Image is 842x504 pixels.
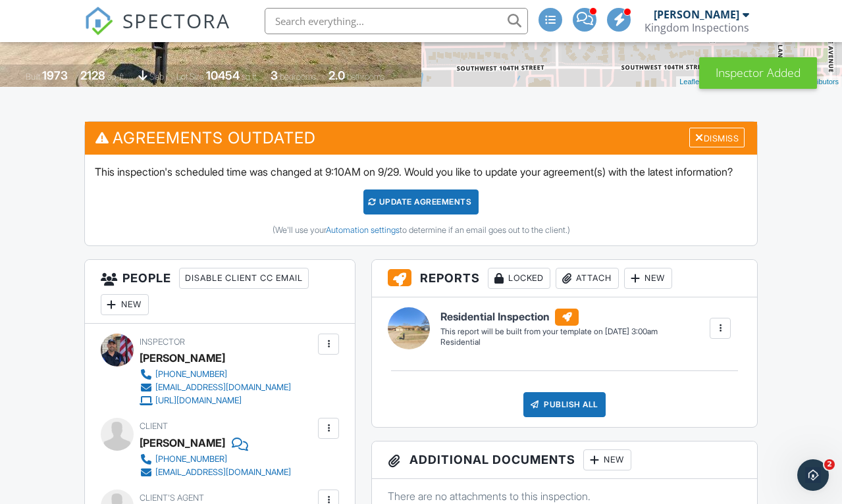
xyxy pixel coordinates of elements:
[140,453,291,466] a: [PHONE_NUMBER]
[363,189,479,214] div: Update Agreements
[122,7,230,34] span: SPECTORA
[155,454,227,465] div: [PHONE_NUMBER]
[84,7,113,36] img: The Best Home Inspection Software - Spectora
[140,337,185,347] span: Inspector
[80,68,105,82] div: 2128
[176,72,204,82] span: Lot Size
[107,72,126,82] span: sq. ft.
[155,382,291,393] div: [EMAIL_ADDRESS][DOMAIN_NAME]
[265,8,528,34] input: Search everything...
[85,155,757,245] div: This inspection's scheduled time was changed at 9:10AM on 9/29. Would you like to update your agr...
[556,268,619,289] div: Attach
[654,8,739,21] div: [PERSON_NAME]
[155,467,291,478] div: [EMAIL_ADDRESS][DOMAIN_NAME]
[347,72,384,82] span: bathrooms
[372,441,757,479] h3: Additional Documents
[140,493,204,503] span: Client's Agent
[372,260,757,297] h3: Reports
[645,21,749,34] div: Kingdom Inspections
[676,76,842,88] div: |
[85,122,757,154] h3: Agreements Outdated
[326,225,400,235] a: Automation settings
[440,326,658,337] div: This report will be built from your template on [DATE] 3:00am
[84,18,230,45] a: SPECTORA
[140,433,225,453] div: [PERSON_NAME]
[583,449,631,470] div: New
[42,68,68,82] div: 1973
[699,57,817,89] div: Inspector Added
[155,369,227,380] div: [PHONE_NUMBER]
[140,368,291,381] a: [PHONE_NUMBER]
[140,421,168,431] span: Client
[329,68,345,82] div: 2.0
[140,381,291,394] a: [EMAIL_ADDRESS][DOMAIN_NAME]
[388,489,741,503] p: There are no attachments to this inspection.
[95,225,747,236] div: (We'll use your to determine if an email goes out to the client.)
[155,395,242,406] div: [URL][DOMAIN_NAME]
[797,459,829,491] iframe: Intercom live chat
[242,72,258,82] span: sq.ft.
[101,294,149,315] div: New
[85,260,355,324] h3: People
[140,394,291,407] a: [URL][DOMAIN_NAME]
[140,466,291,479] a: [EMAIL_ADDRESS][DOMAIN_NAME]
[440,309,658,326] h6: Residential Inspection
[824,459,835,470] span: 2
[679,78,701,86] a: Leaflet
[26,72,40,82] span: Built
[440,337,658,348] div: Residential
[280,72,316,82] span: bedrooms
[271,68,278,82] div: 3
[206,68,240,82] div: 10454
[149,72,164,82] span: slab
[624,268,672,289] div: New
[179,268,309,289] div: Disable Client CC Email
[140,348,225,368] div: [PERSON_NAME]
[523,392,606,417] div: Publish All
[689,128,745,148] div: Dismiss
[488,268,550,289] div: Locked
